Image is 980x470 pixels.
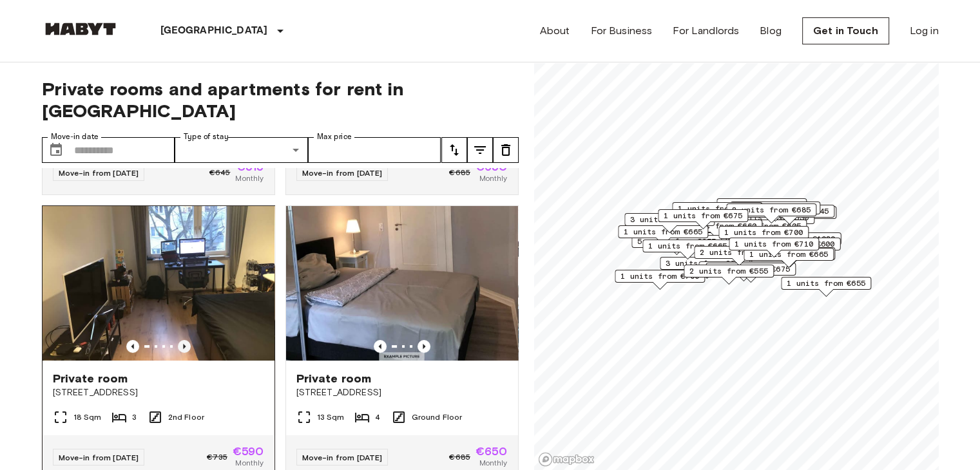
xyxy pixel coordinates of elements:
span: 1 units from €710 [735,238,813,250]
div: Map marker [672,202,762,222]
div: Map marker [658,209,748,229]
span: 1 units from €685 [678,203,756,214]
span: €685 [449,451,470,463]
span: 13 Sqm [317,411,345,423]
span: 3 units from €600 [666,258,744,269]
button: Previous image [374,340,387,353]
span: Private rooms and apartments for rent in [GEOGRAPHIC_DATA] [42,78,519,122]
span: €645 [209,167,231,178]
div: Map marker [672,220,762,240]
a: Get in Touch [802,17,889,44]
div: Map marker [726,203,816,223]
span: 18 Sqm [73,411,102,423]
span: Private room [296,371,372,386]
img: Marketing picture of unit DE-04-038-001-03HF [286,206,518,361]
div: Map marker [624,213,715,233]
div: Map marker [694,246,784,266]
span: 1 units from €700 [724,227,803,238]
span: €590 [233,446,264,457]
span: 12 units from €600 [751,238,834,250]
a: About [540,23,570,39]
div: Map marker [660,257,750,277]
div: Map marker [730,202,820,221]
div: Map marker [706,263,796,283]
span: Monthly [479,173,507,184]
span: 5 units from €655 [637,236,716,247]
span: [STREET_ADDRESS] [53,386,264,399]
span: 1 units from €665 [624,226,702,238]
span: 3 [132,411,137,423]
span: 3 units from €700 [630,214,709,225]
span: 1 units from €700 [620,270,699,282]
div: Map marker [716,198,807,218]
div: Map marker [746,232,841,252]
span: Move-in from [DATE] [59,453,139,462]
a: Log in [910,23,939,39]
button: tune [493,137,519,163]
div: Map marker [615,270,705,290]
span: 1 units from €665 [648,240,727,252]
img: Marketing picture of unit DE-04-027-001-01HF [43,206,274,361]
div: Map marker [718,226,809,246]
span: [STREET_ADDRESS] [296,386,508,399]
span: Monthly [479,457,507,469]
span: 4 [375,411,380,423]
span: 2 units from €685 [732,204,811,216]
span: €650 [476,161,508,173]
span: Move-in from [DATE] [302,168,383,178]
span: 2 units from €675 [711,263,790,275]
div: Map marker [744,248,834,268]
span: 2 units from €545 [750,205,829,217]
a: Blog [760,23,782,39]
label: Type of stay [184,131,229,142]
img: Habyt [42,23,119,35]
button: Previous image [418,340,430,353]
span: 2 units from €690 [700,247,778,258]
a: Mapbox logo [538,452,595,467]
span: 1 units from €615 [736,202,814,214]
div: Map marker [618,225,708,245]
span: Move-in from [DATE] [59,168,139,178]
span: Private room [53,371,128,386]
button: tune [441,137,467,163]
span: 2nd Floor [168,411,204,423]
span: 1 units from €650 [722,199,801,211]
div: Map marker [744,205,834,225]
a: For Landlords [673,23,739,39]
button: Choose date [43,137,69,163]
label: Move-in date [51,131,99,142]
span: Monthly [235,173,264,184]
label: Max price [317,131,352,142]
div: Map marker [745,238,840,258]
span: Ground Floor [412,411,463,423]
div: Map marker [729,238,819,258]
span: €735 [207,451,227,463]
a: For Business [590,23,652,39]
div: Map marker [746,206,836,226]
span: 1 units from €675 [664,210,742,221]
span: 1 units from €665 [749,249,828,260]
span: Move-in from [DATE] [302,453,383,462]
div: Map marker [745,247,835,267]
button: Previous image [126,340,139,353]
div: Map marker [781,277,871,297]
div: Map marker [684,265,774,285]
p: [GEOGRAPHIC_DATA] [160,23,268,39]
span: Monthly [235,457,264,469]
span: €650 [476,446,508,457]
span: 9 units from €1020 [752,233,835,245]
div: Map marker [642,240,733,259]
button: tune [467,137,493,163]
span: 1 units from €655 [787,277,865,289]
span: €685 [449,167,470,178]
span: 2 units from €555 [689,265,768,277]
button: Previous image [178,340,191,353]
